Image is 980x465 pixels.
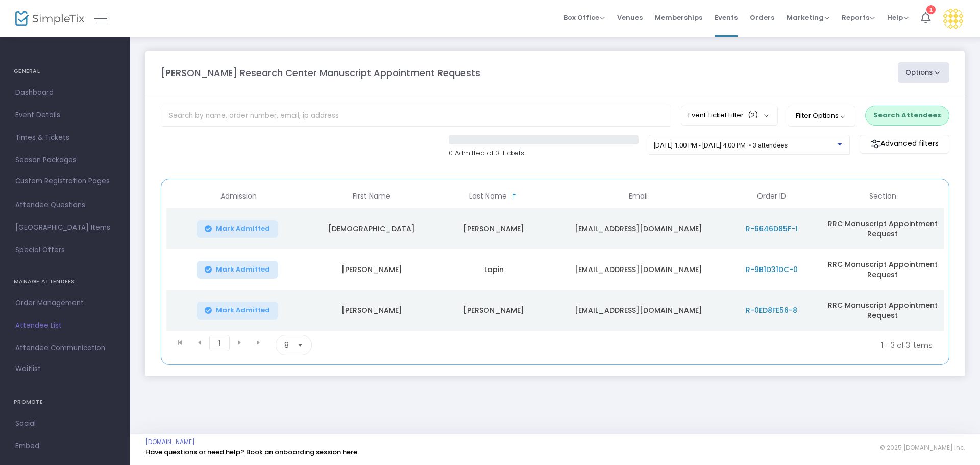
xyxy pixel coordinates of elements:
span: (2) [748,111,758,119]
img: filter [870,139,880,149]
span: Admission [220,192,257,201]
span: R-9B1D31DC-0 [746,264,798,275]
span: Box Office [563,13,605,22]
m-button: Advanced filters [860,135,949,154]
h4: MANAGE ATTENDEES [14,272,116,292]
span: Dashboard [15,86,115,100]
button: Event Ticket Filter(2) [681,106,778,125]
input: Search by name, order number, email, ip address [161,106,671,127]
span: [DATE] 1:00 PM - [DATE] 4:00 PM • 3 attendees [654,141,788,149]
td: [EMAIL_ADDRESS][DOMAIN_NAME] [555,208,721,249]
td: Lapin [433,249,555,290]
button: Filter Options [788,106,855,126]
span: Marketing [787,13,829,22]
span: Venues [617,5,643,31]
span: Times & Tickets [15,131,115,144]
span: Help [887,13,909,22]
span: R-6646D85F-1 [746,224,798,234]
span: Mark Admitted [216,306,270,314]
td: [PERSON_NAME] [433,208,555,249]
a: [DOMAIN_NAME] [145,438,195,446]
m-panel-title: [PERSON_NAME] Research Center Manuscript Appointment Requests [161,66,480,80]
td: [EMAIL_ADDRESS][DOMAIN_NAME] [555,249,721,290]
span: Season Packages [15,154,115,167]
span: Attendee List [15,319,115,332]
h4: GENERAL [14,61,116,82]
span: R-0ED8FE56-8 [746,305,797,315]
span: First Name [353,192,390,201]
span: Mark Admitted [216,225,270,233]
kendo-pager-info: 1 - 3 of 3 items [413,335,933,355]
span: Orders [750,5,774,31]
span: Order Management [15,297,115,310]
span: Waitlist [15,364,41,374]
span: Sortable [510,192,519,201]
span: © 2025 [DOMAIN_NAME] Inc. [880,444,965,452]
td: [PERSON_NAME] [311,290,433,331]
span: Email [629,192,648,201]
h4: PROMOTE [14,392,116,412]
button: Select [293,335,307,355]
span: Mark Admitted [216,265,270,274]
span: Last Name [469,192,507,201]
span: Order ID [757,192,786,201]
button: Options [898,62,950,83]
td: [EMAIL_ADDRESS][DOMAIN_NAME] [555,290,721,331]
span: Special Offers [15,243,115,257]
button: Mark Admitted [197,261,278,279]
td: [DEMOGRAPHIC_DATA] [311,208,433,249]
span: Social [15,417,115,430]
span: Section [869,192,896,201]
td: RRC Manuscript Appointment Request [822,208,944,249]
span: Attendee Communication [15,341,115,355]
span: Event Details [15,109,115,122]
td: [PERSON_NAME] [311,249,433,290]
td: RRC Manuscript Appointment Request [822,249,944,290]
td: RRC Manuscript Appointment Request [822,290,944,331]
span: Reports [842,13,875,22]
p: 0 Admitted of 3 Tickets [449,148,639,158]
span: Memberships [655,5,702,31]
span: Custom Registration Pages [15,176,110,186]
td: [PERSON_NAME] [433,290,555,331]
button: Mark Admitted [197,220,278,238]
span: Embed [15,439,115,453]
button: Search Attendees [865,106,949,125]
a: Have questions or need help? Book an onboarding session here [145,447,357,457]
span: Attendee Questions [15,199,115,212]
button: Mark Admitted [197,302,278,320]
span: [GEOGRAPHIC_DATA] Items [15,221,115,234]
div: Data table [166,184,944,331]
div: 1 [926,5,936,14]
span: Page 1 [209,335,230,351]
span: 8 [284,340,289,350]
span: Events [715,5,738,31]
